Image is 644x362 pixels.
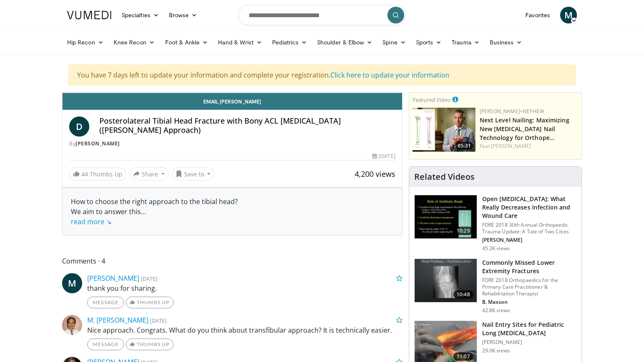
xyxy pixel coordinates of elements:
a: Favorites [520,7,555,23]
h3: Commonly Missed Lower Extremity Fractures [482,259,576,275]
a: Spine [377,34,410,51]
a: read more ↘ [71,217,112,226]
a: Trauma [447,34,485,51]
p: [PERSON_NAME] [482,237,576,243]
p: Nice approach. Congrats. What do you think about transfibular approach? It is technically easier. [87,325,402,335]
small: [DATE] [150,317,166,324]
input: Search topics, interventions [238,5,406,25]
p: B. Maxson [482,299,576,305]
span: 11:07 [453,352,473,361]
a: Thumbs Up [126,297,173,308]
a: Message [87,339,124,350]
button: Share [130,167,169,181]
button: Save to [172,167,215,181]
img: ded7be61-cdd8-40fc-98a3-de551fea390e.150x105_q85_crop-smart_upscale.jpg [415,195,477,239]
p: thank you for sharing. [87,283,402,293]
h3: Nail Entry Sites for Pediatric Long [MEDICAL_DATA] [482,321,576,337]
a: 10:29 Open [MEDICAL_DATA]: What Really Decreases Infection and Wound Care FORE 2018 30th Annual O... [414,195,576,252]
span: Comments 4 [62,256,402,266]
a: 44 Thumbs Up [69,168,126,181]
h4: Posterolateral Tibial Head Fracture with Bony ACL [MEDICAL_DATA] ([PERSON_NAME] Approach) [99,116,395,134]
a: Next Level Nailing: Maximizing New [MEDICAL_DATA] Nail Technology for Orthope… [480,116,569,142]
p: FORE 2018 30th Annual Orthopaedic Trauma Update: A Tale of Two Cities [482,222,576,235]
a: Message [87,297,124,308]
a: [PERSON_NAME]+Nephew [480,108,544,115]
span: 10:48 [453,290,473,299]
span: 10:29 [453,227,473,235]
video-js: Video Player [62,93,402,93]
a: M [560,7,577,23]
span: 05:31 [455,142,473,150]
img: VuMedi Logo [67,11,112,19]
div: You have 7 days left to update your information and complete your registration. [68,65,576,85]
a: 05:31 [413,108,475,152]
small: Featured Video [413,96,451,103]
a: Knee Recon [109,34,160,51]
a: Hand & Wrist [213,34,267,51]
a: Email [PERSON_NAME] [62,93,402,110]
div: How to choose the right approach to the tibial head? We aim to answer this [71,197,394,227]
a: [PERSON_NAME] [75,140,120,147]
a: Shoulder & Elbow [312,34,377,51]
small: [DATE] [141,275,157,282]
span: 44 [81,170,88,178]
a: Foot & Ankle [160,34,213,51]
h4: Related Videos [414,172,475,182]
a: D [69,116,89,137]
a: 10:48 Commonly Missed Lower Extremity Fractures FORE 2018 Orthopaedics for the Primary Care Pract... [414,259,576,314]
a: [PERSON_NAME] [87,274,139,283]
h3: Open [MEDICAL_DATA]: What Really Decreases Infection and Wound Care [482,195,576,220]
a: Pediatrics [267,34,312,51]
a: Hip Recon [62,34,109,51]
div: By [69,140,395,147]
a: M. [PERSON_NAME] [87,315,148,325]
div: [DATE] [372,153,395,160]
a: Browse [164,7,203,23]
a: Sports [411,34,447,51]
p: [PERSON_NAME] [482,339,576,346]
a: Click here to update your information [330,70,449,80]
span: 4,200 views [355,169,395,179]
p: 29.0K views [482,347,510,354]
a: M [62,273,82,293]
p: FORE 2018 Orthopaedics for the Primary Care Practitioner & Rehabilitation Therapist [482,277,576,297]
div: Feat. [480,142,578,150]
img: 4aa379b6-386c-4fb5-93ee-de5617843a87.150x105_q85_crop-smart_upscale.jpg [415,259,477,303]
a: Specialties [117,7,164,23]
img: f5bb47d0-b35c-4442-9f96-a7b2c2350023.150x105_q85_crop-smart_upscale.jpg [413,108,475,152]
a: Business [485,34,527,51]
a: [PERSON_NAME] [491,142,531,150]
p: 42.8K views [482,307,510,314]
p: 45.3K views [482,245,510,252]
a: Thumbs Up [126,339,173,350]
img: Avatar [62,315,82,335]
